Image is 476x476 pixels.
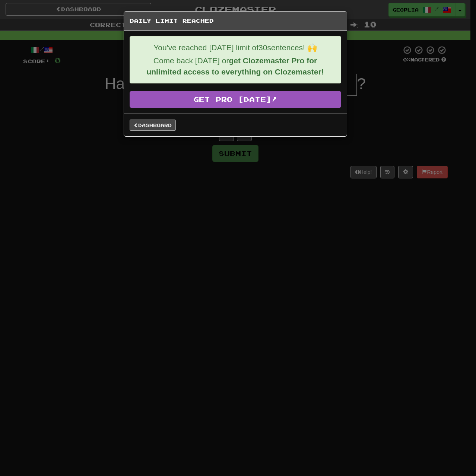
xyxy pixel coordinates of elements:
a: Dashboard [130,120,176,131]
h5: Daily Limit Reached [130,17,341,25]
p: Come back [DATE] or [136,55,335,77]
strong: get Clozemaster Pro for unlimited access to everything on Clozemaster! [146,56,324,76]
a: Get Pro [DATE]! [130,91,341,108]
p: You've reached [DATE] limit of 30 sentences! 🙌 [136,42,335,53]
